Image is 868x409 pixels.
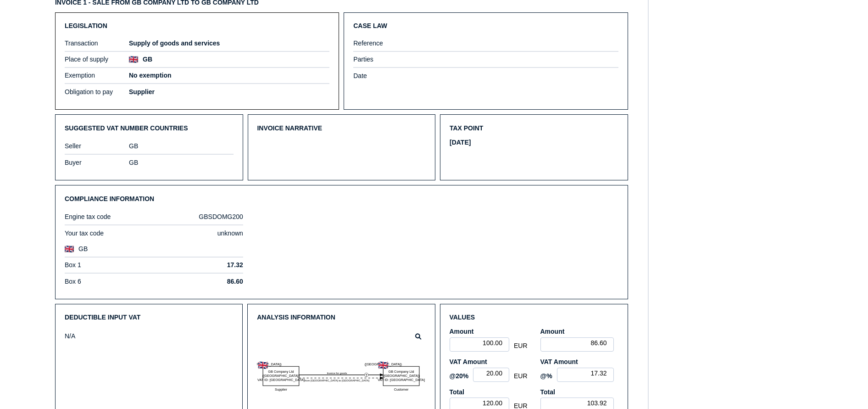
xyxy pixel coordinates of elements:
text: T [366,373,368,377]
div: GB [129,142,234,150]
label: Total [450,388,528,396]
text: ([GEOGRAPHIC_DATA]) [245,362,282,366]
h3: Case law [353,22,618,29]
h5: [DATE] [450,139,471,146]
label: Date [353,72,417,79]
label: Amount [540,328,618,335]
img: gb.png [129,56,138,63]
h5: GB [143,56,152,63]
label: Seller [65,142,129,150]
div: GB [129,159,234,166]
div: GBSDOMG200 [156,213,243,220]
h5: 86.60 [156,278,243,285]
h3: Analysis information [257,314,425,322]
label: Engine tax code [65,213,151,220]
label: VAT Amount [540,358,618,365]
label: Your tax code [65,230,151,237]
text: VAT ID: [GEOGRAPHIC_DATA] [378,378,425,382]
text: VAT ID: [GEOGRAPHIC_DATA] [257,378,305,382]
label: @20% [450,372,469,380]
label: Parties [353,56,417,63]
label: @% [540,372,552,380]
text: GB Company Ltd [268,370,294,374]
div: unknown [156,230,243,237]
h3: Tax point [450,124,618,132]
div: N/A [65,332,129,340]
img: gb.png [65,246,74,252]
h5: 17.32 [156,261,243,269]
label: Amount [450,328,528,335]
text: ([GEOGRAPHIC_DATA]) [262,374,300,378]
label: Total [540,388,618,396]
h3: Invoice narrative [257,124,426,132]
div: 20.00 [473,368,509,382]
label: VAT Amount [450,358,528,365]
label: Reference [353,39,417,47]
label: Transaction [65,39,129,47]
label: Buyer [65,159,129,166]
h5: No exemption [129,72,329,79]
label: Box 1 [65,261,151,269]
label: Place of supply [65,56,129,63]
text: ([GEOGRAPHIC_DATA]) [365,362,402,366]
text: GB Company Ltd [389,370,414,374]
label: Obligation to pay [65,88,129,95]
h5: Supplier [129,88,329,95]
label: GB [78,245,175,252]
text: ([GEOGRAPHIC_DATA]) [383,374,420,378]
text: Customer [394,387,409,392]
span: EUR [514,372,528,380]
div: 17.32 [557,368,614,382]
label: Exemption [65,72,129,79]
text: Supplier [275,387,287,392]
label: Box 6 [65,278,151,285]
textpath: Invoice for goods [327,372,347,375]
span: EUR [514,342,528,349]
h5: Supply of goods and services [129,39,329,47]
textpath: from [GEOGRAPHIC_DATA] to [GEOGRAPHIC_DATA] [305,380,370,382]
h3: Deductible input VAT [65,314,233,322]
h3: Legislation [65,22,329,29]
h3: Suggested VAT number countries [65,124,234,132]
div: 100.00 [450,337,509,352]
h3: Values [450,314,618,322]
div: 86.60 [540,337,614,352]
h3: Compliance information [65,195,618,203]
